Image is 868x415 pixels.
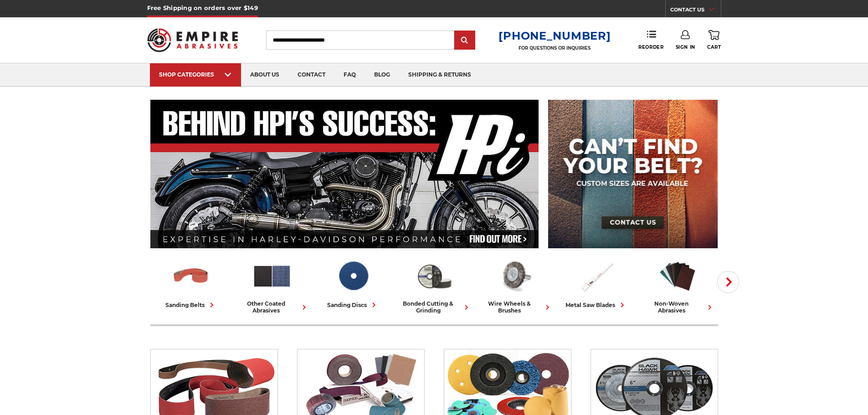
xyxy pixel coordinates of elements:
img: Other Coated Abrasives [252,256,292,296]
img: Banner for an interview featuring Horsepower Inc who makes Harley performance upgrades featured o... [150,100,539,248]
div: wire wheels & brushes [478,300,552,314]
a: contact [288,63,334,87]
div: SHOP CATEGORIES [159,71,232,78]
img: Metal Saw Blades [576,256,616,296]
a: faq [334,63,365,87]
img: Wire Wheels & Brushes [495,256,535,296]
a: metal saw blades [560,256,633,310]
a: about us [241,63,288,87]
img: Non-woven Abrasives [657,256,698,296]
div: bonded cutting & grinding [397,300,471,314]
p: FOR QUESTIONS OR INQUIRIES [498,45,611,51]
img: Bonded Cutting & Grinding [414,256,454,296]
div: other coated abrasives [235,300,309,314]
input: Submit [456,31,474,50]
img: Empire Abrasives [147,22,238,58]
a: wire wheels & brushes [478,256,552,314]
a: blog [365,63,399,87]
img: Sanding Belts [171,256,211,296]
div: sanding belts [165,300,216,310]
a: non-woven abrasives [641,256,714,314]
span: Sign In [676,44,695,50]
button: Next [717,271,739,293]
a: Reorder [638,30,663,50]
div: non-woven abrasives [641,300,714,314]
a: [PHONE_NUMBER] [498,29,611,42]
div: sanding discs [327,300,379,310]
img: promo banner for custom belts. [548,100,718,248]
a: other coated abrasives [235,256,309,314]
a: sanding discs [316,256,390,310]
img: Sanding Discs [333,256,373,296]
div: metal saw blades [565,300,627,310]
a: Cart [707,30,721,50]
a: bonded cutting & grinding [397,256,471,314]
a: CONTACT US [670,5,721,17]
span: Cart [707,44,721,50]
a: shipping & returns [399,63,480,87]
span: Reorder [638,44,663,50]
a: sanding belts [154,256,228,310]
